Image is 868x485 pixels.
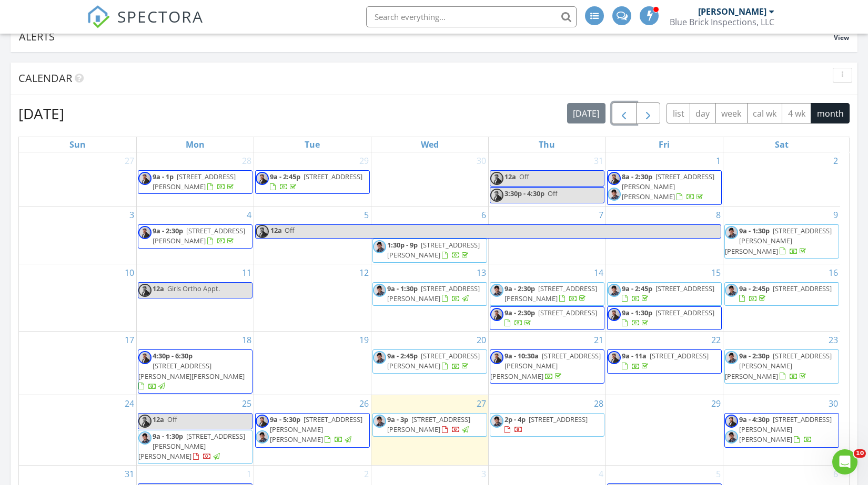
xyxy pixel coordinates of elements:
[153,172,236,191] a: 9a - 1p [STREET_ADDRESS][PERSON_NAME]
[725,284,738,297] img: danielbaca1.jpg
[255,170,370,194] a: 9a - 2:45p [STREET_ADDRESS]
[123,466,136,482] a: Go to August 31, 2025
[773,284,832,293] span: [STREET_ADDRESS]
[19,29,834,44] div: Alerts
[698,6,766,17] div: [PERSON_NAME]
[372,282,487,306] a: 9a - 1:30p [STREET_ADDRESS][PERSON_NAME]
[138,226,152,239] img: simonvoight1.jpg
[709,332,723,348] a: Go to August 22, 2025
[490,308,503,321] img: simonvoight1.jpg
[153,351,193,360] span: 4:30p - 6:30p
[387,240,480,260] span: [STREET_ADDRESS][PERSON_NAME]
[254,152,371,207] td: Go to July 29, 2025
[371,332,488,395] td: Go to August 20, 2025
[387,351,480,370] span: [STREET_ADDRESS][PERSON_NAME]
[475,332,488,348] a: Go to August 20, 2025
[373,351,386,364] img: danielbaca1.jpg
[725,415,738,428] img: simonvoight1.jpg
[612,102,637,124] button: Previous month
[608,308,621,321] img: simonvoight1.jpg
[138,284,152,297] img: simonvoight1.jpg
[256,225,269,238] img: simonvoight1.jpg
[479,207,488,223] a: Go to August 6, 2025
[254,395,371,466] td: Go to August 26, 2025
[153,284,164,293] span: 12a
[245,207,254,223] a: Go to August 4, 2025
[607,306,722,330] a: 9a - 1:30p [STREET_ADDRESS]
[739,284,832,303] a: 9a - 2:45p [STREET_ADDRESS]
[138,361,245,380] span: [STREET_ADDRESS][PERSON_NAME][PERSON_NAME]
[19,264,136,332] td: Go to August 10, 2025
[153,226,245,245] span: [STREET_ADDRESS][PERSON_NAME]
[240,264,254,281] a: Go to August 11, 2025
[622,351,647,360] span: 9a - 11a
[19,395,136,466] td: Go to August 24, 2025
[256,172,269,185] img: simonvoight1.jpg
[387,240,480,260] a: 1:30p - 9p [STREET_ADDRESS][PERSON_NAME]
[255,413,370,448] a: 9a - 5:30p [STREET_ADDRESS][PERSON_NAME][PERSON_NAME]
[725,351,832,380] a: 9a - 2:30p [STREET_ADDRESS][PERSON_NAME][PERSON_NAME]
[138,224,253,248] a: 9a - 2:30p [STREET_ADDRESS][PERSON_NAME]
[826,395,840,412] a: Go to August 30, 2025
[371,207,488,264] td: Go to August 6, 2025
[831,152,840,169] a: Go to August 2, 2025
[490,415,503,428] img: danielbaca1.jpg
[475,395,488,412] a: Go to August 27, 2025
[127,207,136,223] a: Go to August 3, 2025
[138,431,152,445] img: danielbaca1.jpg
[387,351,480,370] a: 9a - 2:45p [STREET_ADDRESS][PERSON_NAME]
[371,264,488,332] td: Go to August 13, 2025
[256,430,269,443] img: danielbaca1.jpg
[123,332,136,348] a: Go to August 17, 2025
[608,188,621,201] img: danielbaca1.jpg
[479,466,488,482] a: Go to September 3, 2025
[709,395,723,412] a: Go to August 29, 2025
[153,172,236,191] span: [STREET_ADDRESS][PERSON_NAME]
[270,415,300,424] span: 9a - 5:30p
[18,103,64,124] h2: [DATE]
[67,137,88,152] a: Sunday
[504,284,535,293] span: 9a - 2:30p
[636,102,661,124] button: Next month
[138,349,253,394] a: 4:30p - 6:30p [STREET_ADDRESS][PERSON_NAME][PERSON_NAME]
[153,415,164,424] span: 12a
[240,395,254,412] a: Go to August 25, 2025
[490,189,503,202] img: simonvoight1.jpg
[488,207,605,264] td: Go to August 7, 2025
[270,415,362,444] a: 9a - 5:30p [STREET_ADDRESS][PERSON_NAME][PERSON_NAME]
[270,415,362,444] span: [STREET_ADDRESS][PERSON_NAME][PERSON_NAME]
[153,172,174,181] span: 9a - 1p
[607,282,722,306] a: 9a - 2:45p [STREET_ADDRESS]
[490,413,604,437] a: 2p - 4p [STREET_ADDRESS]
[18,71,72,85] span: Calendar
[138,415,152,428] img: simonvoight1.jpg
[650,351,709,360] span: [STREET_ADDRESS]
[373,284,386,297] img: danielbaca1.jpg
[667,103,690,123] button: list
[504,308,535,317] span: 9a - 2:30p
[605,264,723,332] td: Go to August 15, 2025
[622,172,714,201] span: [STREET_ADDRESS][PERSON_NAME][PERSON_NAME]
[723,264,840,332] td: Go to August 16, 2025
[537,137,557,152] a: Thursday
[597,207,605,223] a: Go to August 7, 2025
[254,332,371,395] td: Go to August 19, 2025
[605,332,723,395] td: Go to August 22, 2025
[724,224,840,259] a: 9a - 1:30p [STREET_ADDRESS][PERSON_NAME][PERSON_NAME]
[723,332,840,395] td: Go to August 23, 2025
[592,152,605,169] a: Go to July 31, 2025
[136,264,254,332] td: Go to August 11, 2025
[371,152,488,207] td: Go to July 30, 2025
[373,415,386,428] img: danielbaca1.jpg
[714,466,723,482] a: Go to September 5, 2025
[724,282,840,306] a: 9a - 2:45p [STREET_ADDRESS]
[567,103,605,123] button: [DATE]
[136,395,254,466] td: Go to August 25, 2025
[657,137,672,152] a: Friday
[773,137,791,152] a: Saturday
[184,137,207,152] a: Monday
[655,284,714,293] span: [STREET_ADDRESS]
[811,103,850,123] button: month
[739,415,832,444] span: [STREET_ADDRESS][PERSON_NAME][PERSON_NAME]
[725,351,832,380] span: [STREET_ADDRESS][PERSON_NAME][PERSON_NAME]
